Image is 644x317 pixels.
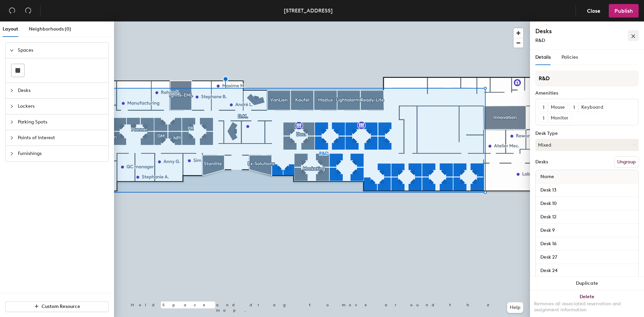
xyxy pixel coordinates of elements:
button: Close [581,4,606,17]
span: 1 [543,104,544,111]
span: Lockers [18,99,104,114]
span: Publish [614,8,633,14]
div: Desk Type [535,131,639,136]
span: Policies [561,54,578,60]
span: Custom Resource [42,304,80,309]
button: 1 [539,103,548,112]
input: Unnamed desk [537,266,637,275]
input: Unnamed desk [537,199,637,208]
input: Unnamed desk [537,186,637,195]
h4: Desks [535,27,609,36]
div: Desks [535,159,548,165]
span: collapsed [10,120,14,124]
button: 1 [539,114,548,122]
span: expanded [10,48,14,52]
button: Publish [609,4,639,17]
button: Duplicate [530,277,644,290]
input: Unnamed desk [537,226,637,235]
span: Desks [18,83,104,98]
span: collapsed [10,136,14,140]
button: Undo (⌘ + Z) [5,4,19,17]
button: Help [507,302,523,313]
input: Unnamed desk [537,239,637,249]
span: Spaces [18,43,104,58]
span: R&D [535,38,545,43]
div: Mouse [548,103,568,112]
span: collapsed [10,104,14,108]
button: Mixed [535,139,639,151]
button: Redo (⌘ + ⇧ + Z) [21,4,35,17]
span: close [631,34,636,39]
span: 1 [543,115,544,122]
span: 1 [573,104,575,111]
div: Keyboard [578,103,606,112]
div: Monitor [548,114,571,122]
div: Removes all associated reservation and assignment information [534,301,640,313]
span: Points of Interest [18,130,104,146]
button: Custom Resource [5,301,109,312]
input: Unnamed desk [537,253,637,262]
span: Name [537,171,557,183]
span: Close [587,8,600,14]
span: collapsed [10,89,14,93]
span: collapsed [10,152,14,156]
div: Amenities [535,91,639,96]
div: [STREET_ADDRESS] [284,6,333,15]
input: Unnamed desk [537,212,637,222]
span: undo [9,7,15,14]
span: Details [535,54,551,60]
span: Furnishings [18,146,104,161]
button: 1 [570,103,578,112]
span: Neighborhoods (0) [29,26,71,32]
span: Layout [3,26,18,32]
span: Parking Spots [18,114,104,130]
button: Ungroup [614,156,639,168]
